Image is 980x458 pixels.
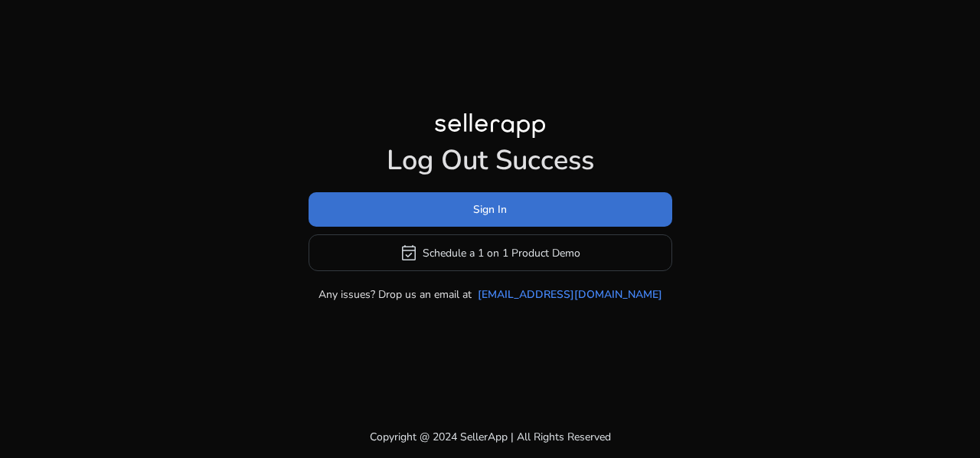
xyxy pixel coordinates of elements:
button: event_availableSchedule a 1 on 1 Product Demo [309,234,672,271]
span: event_available [400,244,418,262]
p: Any issues? Drop us an email at [318,286,472,303]
h1: Log Out Success [309,144,672,177]
button: Sign In [309,192,672,227]
span: Sign In [473,201,507,218]
a: [EMAIL_ADDRESS][DOMAIN_NAME] [478,286,662,303]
